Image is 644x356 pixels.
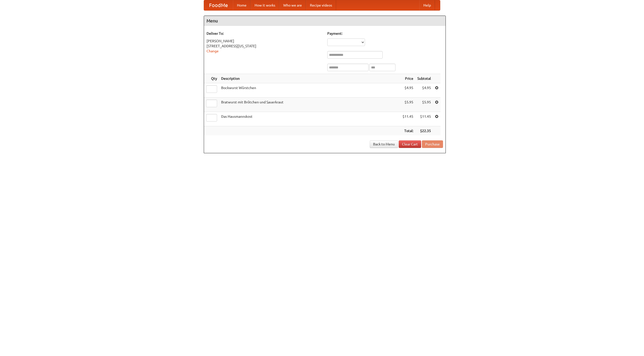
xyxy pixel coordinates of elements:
[415,74,433,83] th: Subtotal
[422,140,443,148] button: Purchase
[279,0,306,10] a: Who we are
[219,83,400,98] td: Bockwurst Würstchen
[370,140,398,148] a: Back to Menu
[251,0,279,10] a: How it works
[415,83,433,98] td: $4.95
[415,112,433,126] td: $11.45
[400,74,415,83] th: Price
[207,38,322,44] div: [PERSON_NAME]
[400,126,415,136] th: Total:
[419,0,435,10] a: Help
[306,0,336,10] a: Recipe videos
[207,44,322,49] div: [STREET_ADDRESS][US_STATE]
[415,126,433,136] th: $22.35
[219,112,400,126] td: Das Hausmannskost
[204,0,233,10] a: FoodMe
[219,74,400,83] th: Description
[204,16,446,26] h4: Menu
[399,140,421,148] a: Clear Cart
[207,31,322,36] h5: Deliver To:
[233,0,251,10] a: Home
[327,31,443,36] h5: Payment:
[219,98,400,112] td: Bratwurst mit Brötchen und Sauerkraut
[204,74,219,83] th: Qty
[415,98,433,112] td: $5.95
[207,49,219,53] a: Change
[400,98,415,112] td: $5.95
[400,112,415,126] td: $11.45
[400,83,415,98] td: $4.95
